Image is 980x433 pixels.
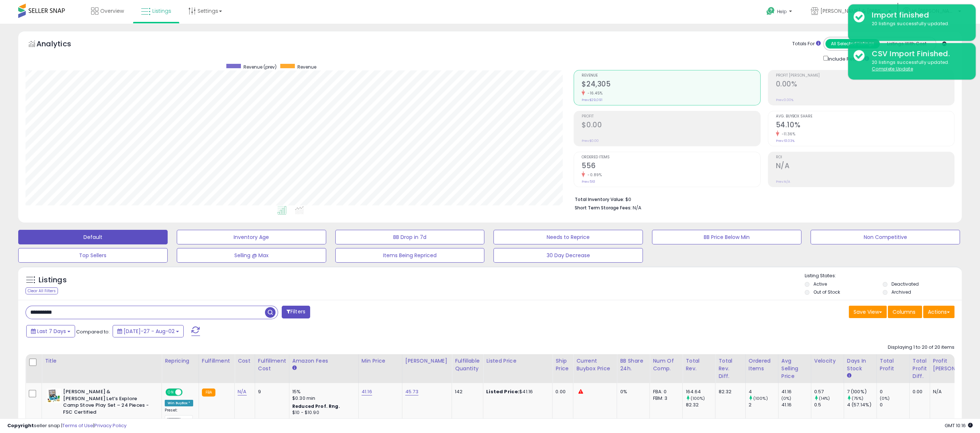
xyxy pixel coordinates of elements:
[455,388,477,395] div: 142
[776,139,794,143] small: Prev: 61.03%
[847,402,876,408] div: 4 (57.14%)
[582,162,760,171] h2: 556
[575,205,632,211] b: Short Term Storage Fees:
[292,365,297,371] small: Amazon Fees.
[776,98,793,102] small: Prev: 0.00%
[582,80,760,90] h2: $24,305
[202,388,215,397] small: FBA
[292,395,353,402] div: $0.30 min
[766,7,775,16] i: Get Help
[888,306,922,318] button: Columns
[335,230,485,244] button: BB Drop in 7d
[913,357,927,380] div: Total Profit Diff.
[852,395,864,401] small: (75%)
[653,357,679,372] div: Num of Comp.
[94,422,126,429] a: Privacy Policy
[776,74,954,78] span: Profit [PERSON_NAME]
[18,248,168,263] button: Top Sellers
[813,281,827,287] label: Active
[814,402,844,408] div: 0.5
[177,248,326,263] button: Selling @ Max
[238,388,246,395] a: N/A
[582,139,599,143] small: Prev: $0.00
[292,388,353,395] div: 15%
[555,357,570,372] div: Ship Price
[880,395,890,401] small: (0%)
[819,395,830,401] small: (14%)
[776,80,954,90] h2: 0.00%
[486,388,519,395] b: Listed Price:
[63,388,152,417] b: [PERSON_NAME] & [PERSON_NAME] Let’s Explore Camp Stove Play Set – 24 Pieces - FSC Certified
[243,64,277,70] span: Revenue (prev)
[866,49,970,59] div: CSV Import Finished.
[282,306,310,318] button: Filters
[47,388,61,403] img: 41E89yy35TL._SL40_.jpg
[781,402,811,408] div: 41.16
[779,131,796,137] small: -11.36%
[405,357,449,365] div: [PERSON_NAME]
[847,357,874,372] div: Days In Stock
[362,357,399,365] div: Min Price
[686,357,712,372] div: Total Rev.
[36,39,85,51] h5: Analytics
[820,7,886,15] span: [PERSON_NAME] & [PERSON_NAME]
[292,357,355,365] div: Amazon Fees
[292,403,340,409] b: Reduced Prof. Rng.
[776,179,790,184] small: Prev: N/A
[37,328,66,335] span: Last 7 Days
[781,357,808,380] div: Avg Selling Price
[880,388,909,395] div: 0
[781,388,811,395] div: 41.16
[653,395,677,402] div: FBM: 3
[945,422,973,429] span: 2025-08-10 10:16 GMT
[555,388,567,395] div: 0.00
[585,172,602,178] small: -0.89%
[891,281,919,287] label: Deactivated
[585,90,603,96] small: -16.45%
[880,357,906,372] div: Total Profit
[45,357,159,365] div: Title
[576,357,614,372] div: Current Buybox Price
[575,196,624,202] b: Total Inventory Value:
[620,357,647,372] div: BB Share 24h.
[258,357,286,372] div: Fulfillment Cost
[866,20,970,27] div: 20 listings successfully updated.
[202,357,231,365] div: Fulfillment
[813,289,840,295] label: Out of Stock
[933,388,974,395] div: N/A
[866,59,970,73] div: 20 listings successfully updated.
[888,344,954,351] div: Displaying 1 to 20 of 20 items
[582,115,760,119] span: Profit
[686,402,715,408] div: 82.32
[297,64,316,70] span: Revenue
[691,395,705,401] small: (100%)
[718,357,742,380] div: Total Rev. Diff.
[335,248,485,263] button: Items Being Repriced
[776,162,954,171] h2: N/A
[166,389,175,395] span: ON
[165,408,193,424] div: Preset:
[76,328,110,335] span: Compared to:
[652,230,801,244] button: BB Price Below Min
[777,8,787,15] span: Help
[818,54,878,63] div: Include Returns
[933,357,976,372] div: Profit [PERSON_NAME]
[781,395,792,401] small: (0%)
[405,388,418,395] a: 45.73
[7,422,34,429] strong: Copyright
[749,357,775,372] div: Ordered Items
[814,388,844,395] div: 0.57
[292,410,353,416] div: $10 - $10.90
[749,388,778,395] div: 4
[258,388,284,395] div: 9
[805,272,962,279] p: Listing States:
[811,230,960,244] button: Non Competitive
[165,400,193,406] div: Win BuyBox *
[923,306,954,318] button: Actions
[26,325,75,337] button: Last 7 Days
[100,7,124,15] span: Overview
[776,155,954,159] span: ROI
[847,388,876,395] div: 7 (100%)
[749,402,778,408] div: 2
[893,308,915,316] span: Columns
